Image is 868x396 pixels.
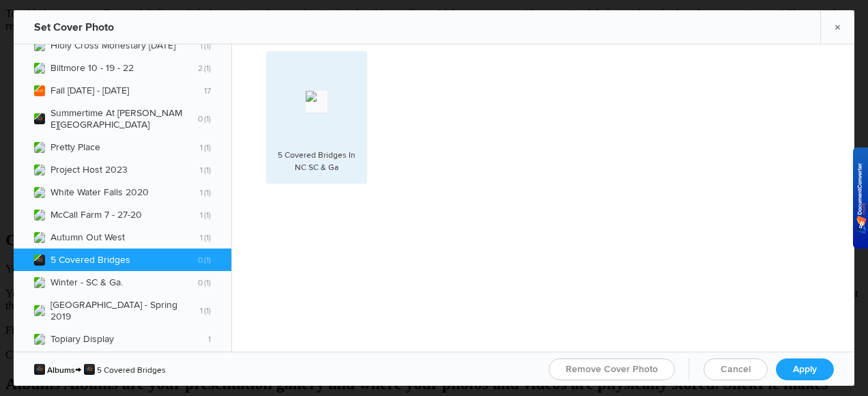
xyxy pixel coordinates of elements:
span: 1 [200,187,203,197]
a: Remove Cover Photo [549,358,675,380]
a: Project Host 202311 [14,158,231,181]
span: 1 [203,255,211,265]
b: Autumn Out West [50,231,211,243]
b: Project Host 2023 [50,164,211,175]
span: 1 [200,306,203,316]
span: 0 [198,114,203,124]
span: Remove Cover Photo [566,363,658,375]
b: White Water Falls 2020 [50,186,211,198]
span: Cancel [721,363,751,375]
b: Summertime At [PERSON_NAME][GEOGRAPHIC_DATA] [50,107,211,130]
b: 5 Covered Bridges [50,254,211,266]
b: Winter - SC & Ga. [50,277,211,288]
span: → [75,363,84,376]
a: Topiary Display1 [14,328,231,350]
span: 1 [200,165,203,175]
span: 0 [198,255,203,265]
span: 1 [200,210,203,220]
a: 5 Covered Bridges01 [14,249,231,271]
span: 0 [198,277,203,287]
span: 17 [204,85,211,96]
a: Apply [776,358,834,380]
a: [GEOGRAPHIC_DATA] - Spring 201911 [14,294,231,328]
a: Hioly Cross Monestary [DATE]11 [14,34,231,57]
span: 1 [200,40,203,51]
a: Summertime At [PERSON_NAME][GEOGRAPHIC_DATA]01 [14,102,231,136]
span: 1 [203,210,211,220]
span: Albums [47,365,75,376]
a: Autumn Out West11 [14,226,231,249]
img: BKR5lM0sgkDqAAAAAElFTkSuQmCC [856,163,867,234]
span: 1 [203,114,211,124]
b: Biltmore 10 - 19 - 22 [50,62,211,74]
span: 1 [203,142,211,152]
b: Fall [DATE] - [DATE] [50,85,211,96]
b: [GEOGRAPHIC_DATA] - Spring 2019 [50,299,211,322]
a: undefinedAlbums [34,365,75,376]
span: 1 [200,142,203,152]
a: Winter - SC & Ga.01 [14,271,231,294]
a: McCall Farm 7 - 27-2011 [14,203,231,226]
span: 1 [203,306,211,316]
span: 1 [200,232,203,242]
a: × [820,10,854,44]
span: Apply [793,363,817,375]
b: Topiary Display [50,333,211,345]
span: 1 [203,40,211,51]
span: 1 [203,187,211,197]
img: 5 Covered Bridges In NC SC & Ga [306,91,328,113]
a: Pretty Place11 [14,136,231,158]
a: Biltmore 10 - 19 - 2221 [14,57,231,79]
span: 1 [208,334,211,344]
span: 1 [203,277,211,287]
div: 5 Covered Bridges In NC SC & Ga [273,150,360,174]
span: 1 [203,63,211,73]
span: 1 [203,165,211,175]
div: Set Cover Photo [34,10,114,44]
span: 1 [203,232,211,242]
b: Hioly Cross Monestary [DATE] [50,40,211,51]
b: Pretty Place [50,141,211,153]
a: Cancel [704,358,768,380]
a: Fall [DATE] - [DATE]17 [14,79,231,102]
b: McCall Farm 7 - 27-20 [50,209,211,221]
span: 2 [198,63,203,73]
img: undefined [34,364,45,375]
a: White Water Falls 202011 [14,181,231,203]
